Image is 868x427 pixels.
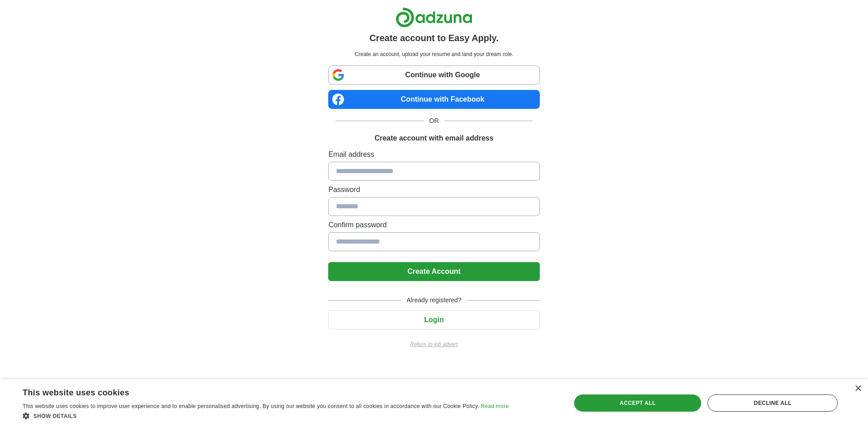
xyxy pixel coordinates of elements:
[328,310,539,329] button: Login
[330,50,538,58] p: Create an account, upload your resume and land your dream role.
[328,90,539,109] a: Continue with Facebook
[708,394,838,412] div: Decline all
[328,66,539,84] a: Continue with Google
[424,116,444,126] span: OR
[33,413,77,419] span: Show details
[369,31,499,45] h1: Create account to Easy Apply.
[328,220,539,230] label: Confirm password
[23,403,479,409] span: This website uses cookies to improve user experience and to enable personalised advertising. By u...
[396,7,472,28] img: Adzuna logo
[328,316,539,324] a: Login
[23,411,509,420] div: Show details
[374,133,493,144] h1: Create account with email address
[328,262,539,281] button: Create Account
[481,403,509,409] a: Read more, opens a new window
[328,340,539,348] a: Return to job advert
[328,184,539,195] label: Password
[23,385,486,398] div: This website uses cookies
[854,385,861,392] div: Close
[328,149,539,160] label: Email address
[574,394,702,412] div: Accept all
[401,296,467,305] span: Already registered?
